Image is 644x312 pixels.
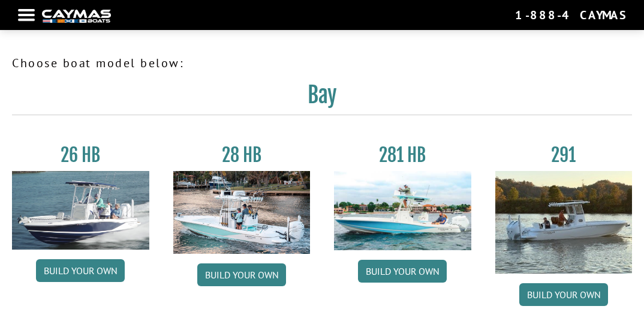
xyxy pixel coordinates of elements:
h2: Bay [12,82,632,115]
div: 1-888-4CAYMAS [515,7,626,23]
img: 26_new_photo_resized.jpg [12,171,149,250]
a: Build your own [197,263,286,286]
img: white-logo-c9c8dbefe5ff5ceceb0f0178aa75bf4bb51f6bca0971e226c86eb53dfe498488.png [42,10,111,22]
a: Build your own [36,259,125,282]
a: Build your own [519,283,608,306]
img: 291_Thumbnail.jpg [495,171,633,274]
p: Choose boat model below: [12,54,632,72]
h3: 281 HB [334,144,471,166]
img: 28_hb_thumbnail_for_caymas_connect.jpg [173,171,311,254]
h3: 28 HB [173,144,311,166]
h3: 291 [495,144,633,166]
h3: 26 HB [12,144,149,166]
a: Build your own [358,260,447,283]
img: 28-hb-twin.jpg [334,171,471,250]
